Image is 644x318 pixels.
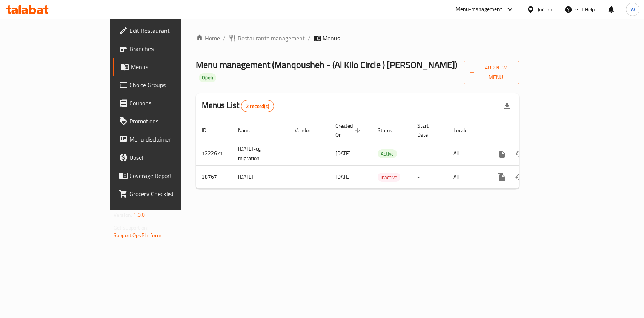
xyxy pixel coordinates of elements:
[113,185,217,203] a: Grocery Checklist
[464,61,519,84] button: Add New Menu
[417,121,438,139] span: Start Date
[510,168,529,186] button: Change Status
[129,26,211,35] span: Edit Restaurant
[113,148,217,167] a: Upsell
[113,22,217,40] a: Edit Restaurant
[129,189,211,198] span: Grocery Checklist
[113,112,217,130] a: Promotions
[411,142,447,165] td: -
[113,167,217,185] a: Coverage Report
[113,76,217,94] a: Choice Groups
[129,80,211,90] span: Choice Groups
[510,145,529,163] button: Change Status
[129,99,211,108] span: Coupons
[114,210,132,220] span: Version:
[129,44,211,53] span: Branches
[378,150,397,158] span: Active
[456,5,502,14] div: Menu-management
[378,173,400,182] span: Inactive
[133,210,145,220] span: 1.0.0
[129,135,211,144] span: Menu disclaimer
[335,148,351,158] span: [DATE]
[538,5,552,14] div: Jordan
[453,126,477,135] span: Locale
[241,100,274,112] div: Total records count
[411,165,447,188] td: -
[131,62,211,71] span: Menus
[308,34,310,43] li: /
[129,117,211,126] span: Promotions
[129,153,211,162] span: Upsell
[202,100,274,112] h2: Menus List
[630,5,635,14] span: W
[196,119,571,189] table: enhanced table
[113,130,217,148] a: Menu disclaimer
[113,94,217,112] a: Coupons
[196,56,457,73] span: Menu management ( Manqousheh - (Al Kilo Circle ) [PERSON_NAME] )
[498,97,516,115] div: Export file
[295,126,320,135] span: Vendor
[447,142,486,165] td: All
[114,223,148,233] span: Get support on:
[113,40,217,58] a: Branches
[202,126,216,135] span: ID
[447,165,486,188] td: All
[238,126,261,135] span: Name
[492,168,510,186] button: more
[378,173,400,182] div: Inactive
[196,34,519,43] nav: breadcrumb
[378,126,402,135] span: Status
[323,34,340,43] span: Menus
[335,121,363,139] span: Created On
[114,230,161,240] a: Support.OpsPlatform
[470,63,513,82] span: Add New Menu
[232,142,289,165] td: [DATE]-cg migration
[335,172,351,182] span: [DATE]
[113,58,217,76] a: Menus
[229,34,305,43] a: Restaurants management
[129,171,211,180] span: Coverage Report
[492,145,510,163] button: more
[241,103,274,110] span: 2 record(s)
[238,34,305,43] span: Restaurants management
[232,165,289,188] td: [DATE]
[223,34,226,43] li: /
[486,119,571,142] th: Actions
